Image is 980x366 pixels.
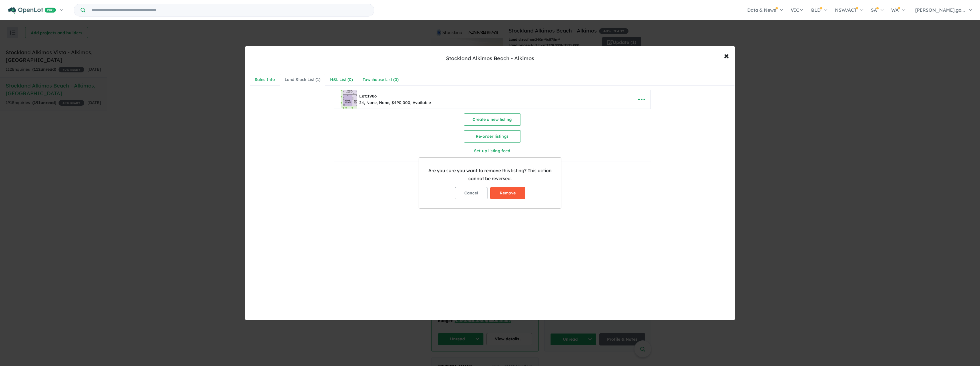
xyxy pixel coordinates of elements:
[915,7,965,13] span: [PERSON_NAME].go...
[490,187,525,199] button: Remove
[87,4,373,16] input: Try estate name, suburb, builder or developer
[423,167,557,182] p: Are you sure you want to remove this listing? This action cannot be reversed.
[455,187,487,199] button: Cancel
[8,7,56,14] img: Openlot PRO Logo White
